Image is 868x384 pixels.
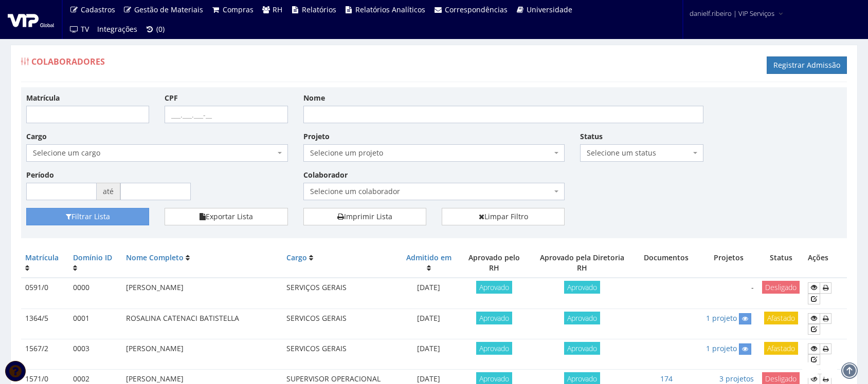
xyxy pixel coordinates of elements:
[564,312,600,324] span: Aprovado
[310,148,552,158] span: Selecione um projeto
[303,170,348,180] label: Colaborador
[26,131,47,142] label: Cargo
[758,248,804,278] th: Status
[767,56,847,74] a: Registrar Admissão
[303,93,325,103] label: Nome
[445,5,508,14] span: Correspondências
[399,339,458,369] td: [DATE]
[165,208,287,225] button: Exportar Lista
[303,183,565,200] span: Selecione um colaborador
[690,8,774,18] span: danielf.ribeiro | VIP Serviços
[719,374,754,383] a: 3 projetos
[25,253,59,262] a: Matrícula
[93,20,141,39] a: Integrações
[310,186,552,197] span: Selecione um colaborador
[21,339,69,369] td: 1567/2
[442,208,565,225] a: Limpar Filtro
[282,278,399,309] td: SERVIÇOS GERAIS
[302,5,336,14] span: Relatórios
[399,309,458,339] td: [DATE]
[122,339,282,369] td: [PERSON_NAME]
[81,5,115,14] span: Cadastros
[458,248,530,278] th: Aprovado pelo RH
[527,5,572,14] span: Universidade
[699,248,758,278] th: Projetos
[355,5,425,14] span: Relatórios Analíticos
[530,248,634,278] th: Aprovado pela Diretoria RH
[399,278,458,309] td: [DATE]
[476,312,512,324] span: Aprovado
[26,208,149,225] button: Filtrar Lista
[476,342,512,355] span: Aprovado
[97,183,120,200] span: até
[165,93,178,103] label: CPF
[634,248,699,278] th: Documentos
[762,281,800,294] span: Desligado
[699,278,758,309] td: -
[303,131,330,142] label: Projeto
[303,144,565,162] span: Selecione um projeto
[134,5,203,14] span: Gestão de Materiais
[580,144,703,162] span: Selecione um status
[26,93,60,103] label: Matrícula
[165,106,287,123] input: ___.___.___-__
[286,253,307,262] a: Cargo
[564,342,600,355] span: Aprovado
[69,339,122,369] td: 0003
[21,309,69,339] td: 1364/5
[33,148,275,158] span: Selecione um cargo
[476,281,512,294] span: Aprovado
[764,342,798,355] span: Afastado
[282,309,399,339] td: SERVICOS GERAIS
[81,24,89,34] span: TV
[126,253,184,262] a: Nome Completo
[122,278,282,309] td: [PERSON_NAME]
[303,208,426,225] a: Imprimir Lista
[122,309,282,339] td: ROSALINA CATENACI BATISTELLA
[706,313,737,323] a: 1 projeto
[97,24,137,34] span: Integrações
[564,281,600,294] span: Aprovado
[26,170,54,180] label: Período
[706,343,737,353] a: 1 projeto
[141,20,169,39] a: (0)
[21,278,69,309] td: 0591/0
[69,309,122,339] td: 0001
[156,24,165,34] span: (0)
[31,56,105,67] span: Colaboradores
[73,253,112,262] a: Domínio ID
[587,148,690,158] span: Selecione um status
[764,312,798,324] span: Afastado
[69,278,122,309] td: 0000
[8,12,54,27] img: logo
[282,339,399,369] td: SERVICOS GERAIS
[406,253,451,262] a: Admitido em
[223,5,254,14] span: Compras
[804,248,847,278] th: Ações
[65,20,93,39] a: TV
[580,131,603,142] label: Status
[273,5,282,14] span: RH
[26,144,288,162] span: Selecione um cargo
